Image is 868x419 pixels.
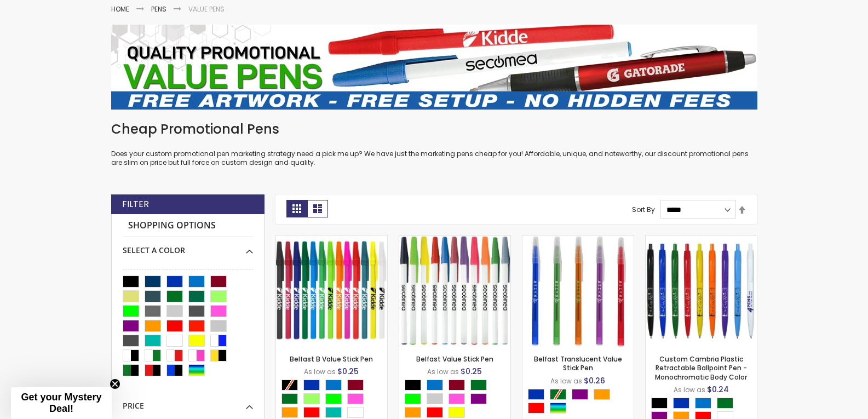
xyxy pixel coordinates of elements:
a: Belfast Translucent Value Stick Pen [534,354,622,372]
div: Orange [594,389,610,400]
div: Teal [325,407,342,418]
a: Belfast Value Stick Pen [399,235,510,244]
button: Close teaser [110,378,120,389]
div: Lime Green [325,393,342,404]
div: Green [470,380,487,391]
img: Custom Cambria Plastic Retractable Ballpoint Pen - Monochromatic Body Color [646,236,757,347]
strong: Grid [286,200,307,217]
div: White [347,407,364,418]
span: $0.25 [337,366,359,377]
div: Burgundy [449,380,465,391]
div: Yellow [449,407,465,418]
div: Lime Green [405,393,421,404]
a: Belfast Translucent Value Stick Pen [522,235,634,244]
div: Get your Mystery Deal!Close teaser [11,387,112,419]
div: Purple [572,389,588,400]
a: Belfast B Value Stick Pen [290,354,373,364]
strong: Filter [122,198,149,210]
div: Blue Light [325,380,342,391]
span: As low as [304,367,336,376]
div: Orange [281,407,298,418]
div: Green Light [303,393,320,404]
img: Value Pens [111,25,757,110]
img: Belfast Value Stick Pen [399,236,510,347]
div: Red [528,403,544,414]
a: Pens [151,4,166,14]
div: Grey Light [427,393,443,404]
div: Select A Color [123,237,253,256]
div: Pink [449,393,465,404]
span: Get your Mystery Deal! [21,392,101,414]
a: Custom Cambria Plastic Retractable Ballpoint Pen - Monochromatic Body Color [646,235,757,244]
div: Blue Light [427,380,443,391]
div: Green [281,393,298,404]
div: Pink [347,393,364,404]
a: Belfast B Value Stick Pen [276,235,387,244]
a: Belfast Value Stick Pen [416,354,493,364]
div: Price [123,393,253,411]
div: Blue [303,380,320,391]
div: Select A Color [528,389,634,416]
div: Orange [405,407,421,418]
span: $0.25 [461,366,482,377]
strong: Value Pens [188,4,225,14]
span: As low as [550,376,582,386]
div: Black [405,380,421,391]
div: Blue [528,389,544,400]
div: Assorted [550,403,566,414]
img: Belfast B Value Stick Pen [276,236,387,347]
img: Belfast Translucent Value Stick Pen [522,236,634,347]
strong: Shopping Options [123,214,253,238]
a: Home [111,4,129,14]
div: Does your custom promotional pen marketing strategy need a pick me up? We have just the marketing... [111,120,757,167]
div: Red [303,407,320,418]
span: $0.26 [584,375,605,386]
div: Burgundy [347,380,364,391]
span: As low as [427,367,459,376]
label: Sort By [632,205,655,214]
div: Purple [470,393,487,404]
h1: Cheap Promotional Pens [111,120,757,138]
div: Red [427,407,443,418]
